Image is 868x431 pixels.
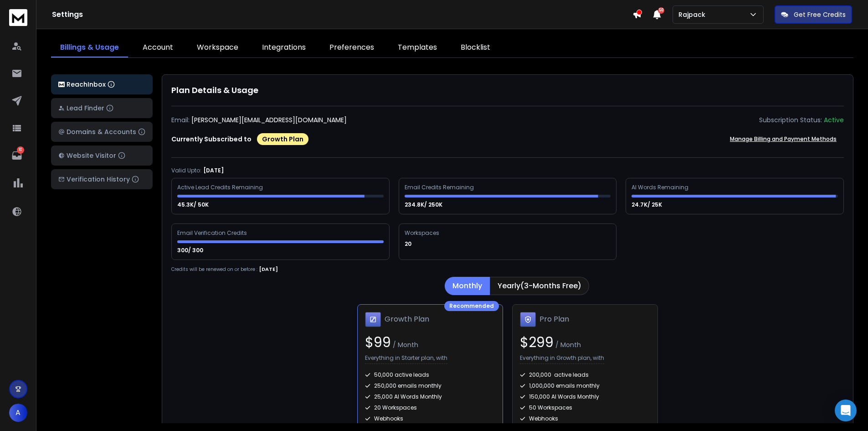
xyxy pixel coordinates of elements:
p: 300/ 300 [177,247,205,254]
a: Workspace [188,38,247,57]
h1: Pro Plan [539,314,569,325]
h1: Settings [52,9,632,20]
img: Pro Plan icon [520,312,536,327]
div: Webhooks [520,415,650,422]
div: Workspaces [405,229,441,237]
a: Integrations [253,38,315,57]
img: logo [9,9,27,26]
button: A [9,404,27,422]
a: 10 [8,146,26,165]
div: 1,000,000 emails monthly [520,382,650,389]
div: Email Verification Credits [177,229,248,237]
p: [PERSON_NAME][EMAIL_ADDRESS][DOMAIN_NAME] [191,115,347,125]
div: Open Intercom Messenger [835,400,857,421]
div: 50 Workspaces [520,404,650,411]
h1: Plan Details & Usage [171,84,844,97]
a: Account [134,38,182,57]
button: Yearly(3-Months Free) [490,277,589,295]
button: Manage Billing and Payment Methods [723,130,844,148]
button: Lead Finder [51,98,153,118]
p: Valid Upto: [171,167,201,174]
img: logo [58,82,65,88]
button: Domains & Accounts [51,122,153,142]
span: / Month [391,340,418,349]
p: Get Free Credits [794,10,846,19]
p: 45.3K/ 50K [177,201,210,208]
a: Billings & Usage [51,38,128,57]
span: $ 99 [365,332,391,352]
div: 25,000 AI Words Monthly [365,393,495,400]
p: Email: [171,115,190,125]
div: Active Lead Credits Remaining [177,184,264,191]
p: Subscription Status: [759,115,822,125]
div: Recommended [444,301,499,311]
button: Get Free Credits [775,5,852,24]
p: Rajpack [678,10,709,19]
img: Growth Plan icon [365,312,381,327]
div: Email Credits Remaining [405,184,475,191]
p: Everything in Starter plan, with [365,354,447,364]
button: Monthly [445,277,490,295]
div: 150,000 AI Words Monthly [520,393,650,400]
button: Website Visitor [51,145,153,166]
p: Manage Billing and Payment Methods [730,135,837,143]
a: Blocklist [452,38,499,57]
p: 24.7K/ 25K [632,201,663,208]
h1: Growth Plan [385,314,429,325]
p: 10 [17,146,24,154]
div: Growth Plan [257,133,308,145]
p: [DATE] [259,265,278,273]
div: 20 Workspaces [365,404,495,411]
p: Everything in Growth plan, with [520,354,604,364]
p: 20 [405,240,413,248]
div: AI Words Remaining [632,184,690,191]
span: 50 [658,7,664,14]
div: Webhooks [365,415,495,422]
a: Templates [389,38,446,57]
p: 234.8K/ 250K [405,201,444,208]
p: [DATE] [203,167,224,174]
p: Credits will be renewed on or before : [171,266,257,273]
div: 50,000 active leads [365,371,495,379]
span: / Month [554,340,581,349]
a: Preferences [320,38,383,57]
div: Active [824,115,844,125]
div: 200,000 active leads [520,371,650,379]
p: Currently Subscribed to [171,135,252,144]
span: $ 299 [520,332,554,352]
div: 250,000 emails monthly [365,382,495,389]
button: Verification History [51,169,153,189]
button: ReachInbox [51,74,153,94]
